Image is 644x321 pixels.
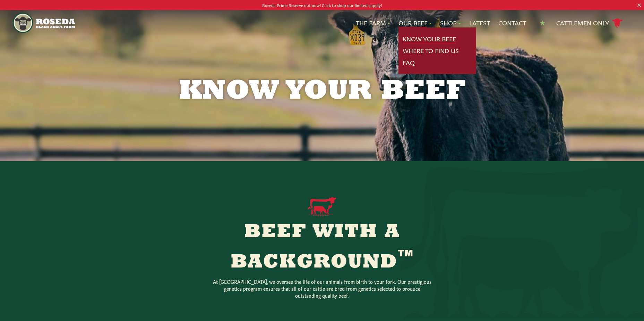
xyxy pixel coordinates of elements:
a: The Farm [356,18,390,27]
img: https://roseda.com/wp-content/uploads/2021/05/roseda-25-header.png [13,13,75,33]
h1: Know Your Beef [145,78,500,106]
sup: ™ [398,249,414,265]
a: Know Your Beef [403,34,456,43]
p: Roseda Prime Reserve out now! Click to shop our limited supply! [32,1,612,9]
a: Cattlemen Only [556,17,623,29]
a: FAQ [403,58,415,67]
p: At [GEOGRAPHIC_DATA], we oversee the life of our animals from birth to your fork. Our prestigious... [211,278,433,299]
a: Shop [440,18,461,27]
a: Latest [469,18,490,27]
a: Contact [498,18,526,27]
a: Our Beef [398,18,432,27]
nav: Main Navigation [13,10,631,36]
a: Where To Find Us [403,46,459,55]
h2: Beef With a Background [189,223,455,272]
